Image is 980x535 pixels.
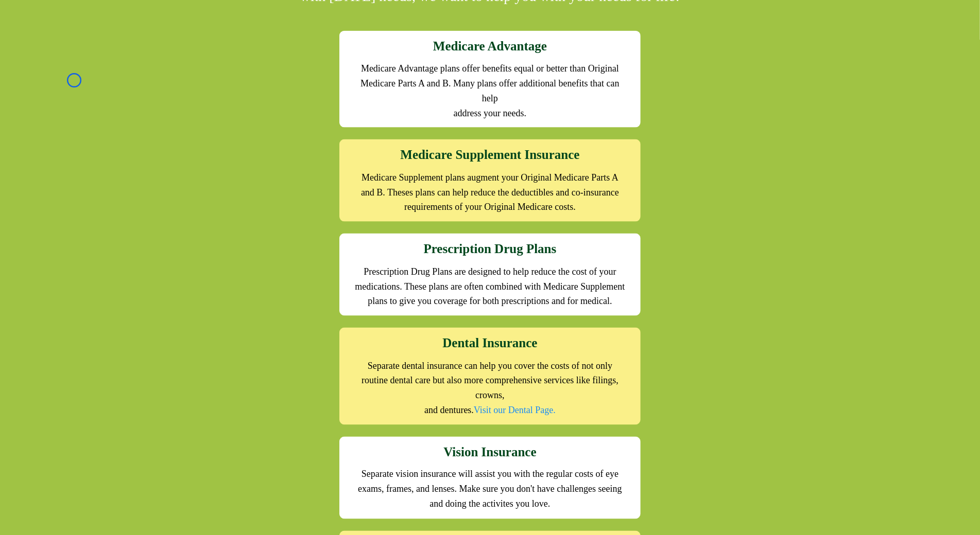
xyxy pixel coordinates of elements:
[354,359,626,403] h2: Separate dental insurance can help you cover the costs of not only routine dental care but also m...
[433,39,547,53] strong: Medicare Advantage
[354,170,626,215] h2: Medicare Supplement plans augment your Original Medicare Parts A and B. Theses plans can help red...
[443,445,536,459] strong: Vision Insurance
[354,106,626,121] h2: address your needs.
[354,467,626,511] h2: Separate vision insurance will assist you with the regular costs of eye exams, frames, and lenses...
[354,61,626,105] h2: Medicare Advantage plans offer benefits equal or better than Original Medicare Parts A and B. Man...
[400,148,579,162] strong: Medicare Supplement Insurance
[442,336,537,350] strong: Dental Insurance
[474,405,556,415] a: Visit our Dental Page.
[354,403,626,418] h2: and dentures.
[424,242,557,256] strong: Prescription Drug Plans
[354,264,626,309] h2: Prescription Drug Plans are designed to help reduce the cost of your medications. These plans are...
